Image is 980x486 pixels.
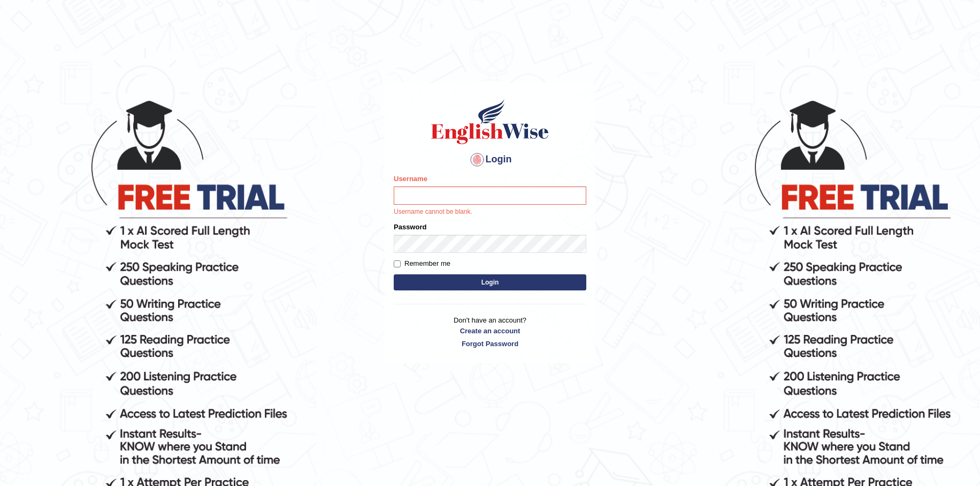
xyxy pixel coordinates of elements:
p: Don't have an account? [394,315,586,348]
input: Remember me [394,260,401,267]
h4: Login [394,151,586,168]
label: Username [394,174,427,184]
label: Remember me [394,258,450,269]
p: Username cannot be blank. [394,207,586,217]
a: Create an account [394,326,586,336]
button: Login [394,274,586,290]
a: Forgot Password [394,339,586,349]
label: Password [394,222,426,232]
img: Logo of English Wise sign in for intelligent practice with AI [429,98,551,146]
